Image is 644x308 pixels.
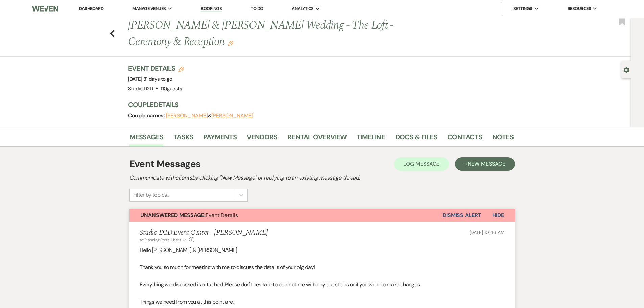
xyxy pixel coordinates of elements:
[143,76,172,82] span: 31 days to go
[140,298,234,305] span: Things we need from you at this point are:
[203,132,237,146] a: Payments
[166,112,253,119] span: &
[128,64,184,73] h3: Event Details
[287,132,347,146] a: Rental Overview
[357,132,385,146] a: Timeline
[166,113,208,118] button: [PERSON_NAME]
[128,18,431,50] h1: [PERSON_NAME] & [PERSON_NAME] Wedding - The Loft - Ceremony & Reception
[32,2,58,16] img: Weven Logo
[247,132,277,146] a: Vendors
[129,209,443,222] button: Unanswered Message:Event Details
[201,6,222,12] a: Bookings
[140,229,268,237] h5: Studio D2D Event Center - [PERSON_NAME]
[251,6,263,11] a: To Do
[468,160,505,167] span: New Message
[470,229,505,235] span: [DATE] 10:46 AM
[513,5,532,12] span: Settings
[129,157,201,171] h1: Event Messages
[161,85,182,92] span: 110 guests
[128,112,166,119] span: Couple names:
[395,132,437,146] a: Docs & Files
[140,264,315,271] span: Thank you so much for meeting with me to discuss the details of your big day!
[173,132,193,146] a: Tasks
[394,157,449,171] button: Log Message
[132,5,166,12] span: Manage Venues
[292,5,313,12] span: Analytics
[128,100,507,110] h3: Couple Details
[481,209,515,222] button: Hide
[447,132,482,146] a: Contacts
[133,191,169,199] div: Filter by topics...
[568,5,591,12] span: Resources
[211,113,253,118] button: [PERSON_NAME]
[228,40,233,46] button: Edit
[129,174,515,182] h2: Communicate with clients by clicking "New Message" or replying to an existing message thread.
[140,237,181,243] span: to: Planning Portal Users
[142,76,172,82] span: |
[492,132,514,146] a: Notes
[443,209,481,222] button: Dismiss Alert
[492,212,504,219] span: Hide
[140,281,421,288] span: Everything we discussed is attached. Please don't hesitate to contact me with any questions or if...
[128,85,153,92] span: Studio D2D
[140,237,188,243] button: to: Planning Portal Users
[79,6,103,11] a: Dashboard
[455,157,515,171] button: +New Message
[140,246,237,254] span: Hello [PERSON_NAME] & [PERSON_NAME]
[140,212,206,219] strong: Unanswered Message:
[403,160,439,167] span: Log Message
[623,66,629,73] button: Open lead details
[128,76,172,82] span: [DATE]
[140,212,238,219] span: Event Details
[129,132,164,146] a: Messages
